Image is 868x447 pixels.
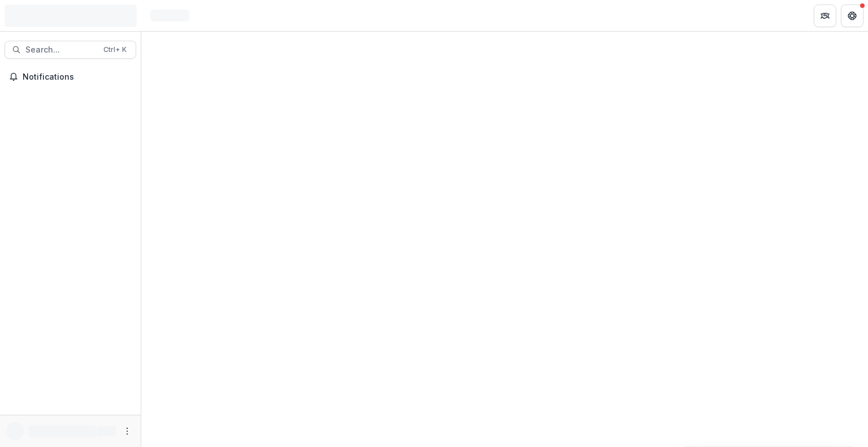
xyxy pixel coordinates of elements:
[23,72,132,82] span: Notifications
[5,68,136,86] button: Notifications
[25,45,97,55] span: Search...
[120,424,134,438] button: More
[814,5,836,27] button: Partners
[146,7,194,24] nav: breadcrumb
[841,5,863,27] button: Get Help
[101,44,129,56] div: Ctrl + K
[5,41,136,59] button: Search...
